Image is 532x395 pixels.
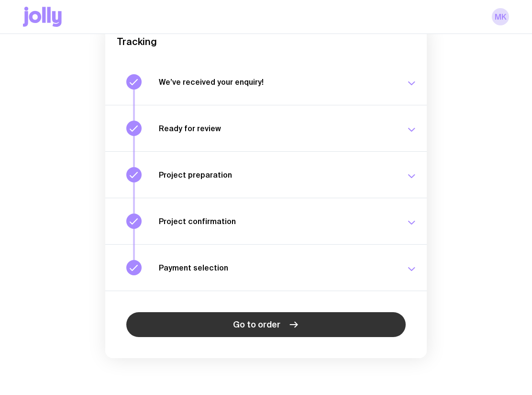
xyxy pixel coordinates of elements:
a: Go to order [126,312,406,337]
h3: Project preparation [159,170,394,180]
h3: Project confirmation [159,216,394,226]
h3: Ready for review [159,124,394,133]
h3: We’ve received your enquiry! [159,77,394,87]
h3: Payment selection [159,263,394,272]
span: Go to order [233,319,280,330]
button: We’ve received your enquiry! [105,59,427,105]
h2: Tracking [117,36,415,47]
button: Project preparation [105,151,427,198]
a: MK [492,8,509,25]
button: Project confirmation [105,198,427,244]
button: Payment selection [105,244,427,291]
button: Ready for review [105,105,427,151]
